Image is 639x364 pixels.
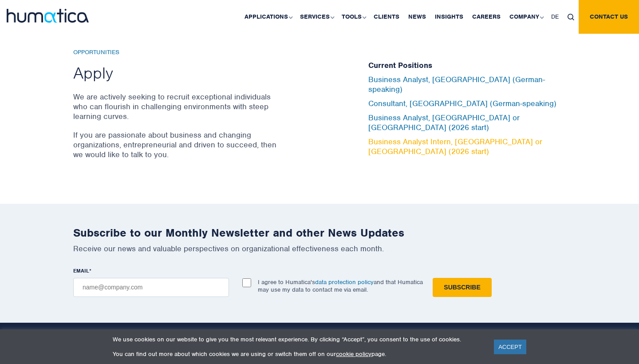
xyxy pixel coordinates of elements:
[551,13,559,20] span: DE
[568,14,574,20] img: search_icon
[7,9,89,23] img: logo
[73,92,280,121] p: We are actively seeking to recruit exceptional individuals who can flourish in challenging enviro...
[368,113,520,132] a: Business Analyst, [GEOGRAPHIC_DATA] or [GEOGRAPHIC_DATA] (2026 start)
[315,278,374,286] a: data protection policy
[73,63,280,83] h2: Apply
[113,336,483,343] p: We use cookies on our website to give you the most relevant experience. By clicking “Accept”, you...
[113,350,483,358] p: You can find out more about which cookies we are using or switch them off on our page.
[73,226,566,240] h2: Subscribe to our Monthly Newsletter and other News Updates
[368,75,545,94] a: Business Analyst, [GEOGRAPHIC_DATA] (German-speaking)
[368,99,556,108] a: Consultant, [GEOGRAPHIC_DATA] (German-speaking)
[336,350,371,358] a: cookie policy
[73,130,280,159] p: If you are passionate about business and changing organizations, entrepreneurial and driven to su...
[242,278,251,287] input: I agree to Humatica'sdata protection policyand that Humatica may use my data to contact me via em...
[73,49,280,56] h6: Opportunities
[73,267,89,274] span: EMAIL
[73,244,566,253] p: Receive our news and valuable perspectives on organizational effectiveness each month.
[258,278,423,293] p: I agree to Humatica's and that Humatica may use my data to contact me via email.
[368,137,542,156] a: Business Analyst Intern, [GEOGRAPHIC_DATA] or [GEOGRAPHIC_DATA] (2026 start)
[368,61,566,71] h5: Current Positions
[433,278,491,297] input: Subscribe
[73,278,229,297] input: name@company.com
[494,340,526,354] a: ACCEPT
